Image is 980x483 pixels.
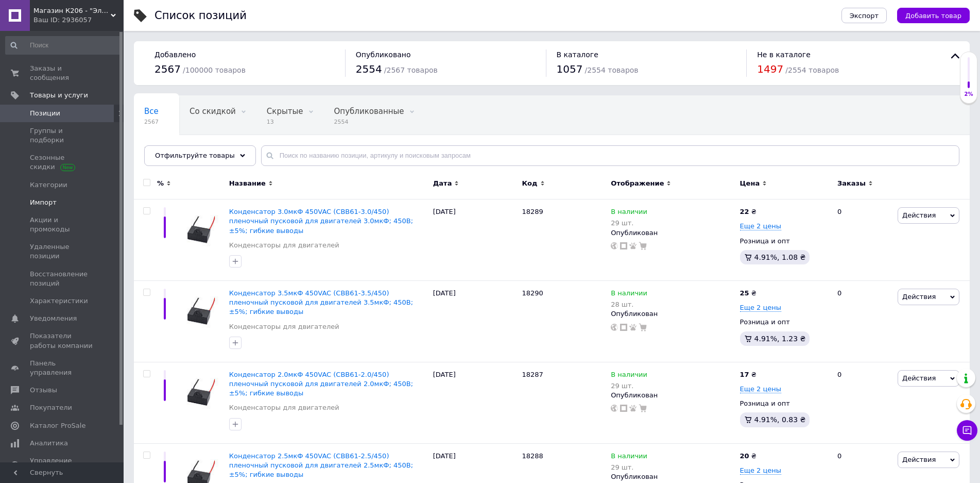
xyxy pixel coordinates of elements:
[30,126,95,145] span: Группы и подборки
[902,293,936,301] span: Действия
[30,403,72,412] span: Покупатели
[611,219,647,227] div: 29 шт.
[611,472,734,481] div: Опубликован
[30,109,60,118] span: Позиции
[229,289,413,315] a: Конденсатор 3.5мкФ 450VAC (CBB61-3.5/450) пленочный пусковой для двигателей 3.5мкФ; 450В; ±5%; ги...
[144,118,159,126] span: 2567
[522,179,537,188] span: Код
[841,8,887,23] button: Экспорт
[611,309,734,319] div: Опубликован
[611,208,647,219] span: В наличии
[229,452,413,478] span: Конденсатор 2.5мкФ 450VAC (CBB61-2.5/450) пленочный пусковой для двигателей 2.5мкФ; 450В; ±5%; ги...
[831,199,895,281] div: 0
[384,66,438,74] span: / 2567 товаров
[611,452,647,463] span: В наличии
[611,228,734,238] div: Опубликован
[837,179,866,188] span: Заказы
[611,463,647,471] div: 29 шт.
[175,207,224,256] img: Конденсатор 3.0мкФ 450VAC (CBB61-3.0/450) пленочный пусковой для двигателей 3.0мкФ; 450В; ±5%; ги...
[905,12,961,20] span: Добавить товар
[611,301,647,308] div: 28 шт.
[522,289,543,297] span: 18290
[957,420,977,441] button: Чат с покупателем
[30,439,68,448] span: Аналитика
[229,322,339,331] a: Конденсаторы для двигателей
[902,456,936,463] span: Действия
[740,399,829,408] div: Розница и опт
[356,63,382,75] span: 2554
[522,208,543,215] span: 18289
[902,211,936,219] span: Действия
[229,208,413,234] a: Конденсатор 3.0мкФ 450VAC (CBB61-3.0/450) пленочный пусковой для двигателей 3.0мкФ; 450В; ±5%; ги...
[267,107,303,116] span: Скрытые
[5,36,122,55] input: Поиск
[557,63,583,75] span: 1057
[611,289,647,300] span: В наличии
[611,391,734,400] div: Опубликован
[740,385,782,393] span: Еще 2 цены
[30,456,95,475] span: Управление сайтом
[757,51,811,59] span: Не в каталоге
[30,359,95,377] span: Панель управления
[30,296,88,306] span: Характеристики
[183,66,246,74] span: / 100000 товаров
[30,331,95,350] span: Показатели работы компании
[30,91,88,100] span: Товары и услуги
[334,118,404,126] span: 2554
[740,289,749,297] b: 25
[229,371,413,397] a: Конденсатор 2.0мкФ 450VAC (CBB61-2.0/450) пленочный пусковой для двигателей 2.0мкФ; 450В; ±5%; ги...
[30,270,95,288] span: Восстановление позиций
[144,107,159,116] span: Все
[740,452,757,461] div: ₴
[30,153,95,172] span: Сезонные скидки
[30,180,67,190] span: Категории
[757,63,783,75] span: 1497
[433,179,452,188] span: Дата
[740,208,749,215] b: 22
[785,66,839,74] span: / 2554 товаров
[754,335,806,343] span: 4.91%, 1.23 ₴
[740,452,749,460] b: 20
[30,64,95,82] span: Заказы и сообщения
[356,51,411,59] span: Опубликовано
[30,242,95,261] span: Удаленные позиции
[740,207,757,216] div: ₴
[831,362,895,443] div: 0
[522,452,543,460] span: 18288
[902,374,936,382] span: Действия
[154,63,181,75] span: 2567
[850,12,879,20] span: Экспорт
[334,107,404,116] span: Опубликованные
[754,415,806,424] span: 4.91%, 0.83 ₴
[740,371,749,378] b: 17
[431,199,520,281] div: [DATE]
[154,10,247,21] div: Список позиций
[740,467,782,475] span: Еще 2 цены
[831,281,895,362] div: 0
[30,386,57,395] span: Отзывы
[960,91,977,98] div: 2%
[229,179,266,188] span: Название
[30,314,77,323] span: Уведомления
[611,179,664,188] span: Отображение
[740,222,782,230] span: Еще 2 цены
[229,403,339,412] a: Конденсаторы для двигателей
[740,370,757,379] div: ₴
[740,237,829,246] div: Розница и опт
[431,362,520,443] div: [DATE]
[155,152,235,159] span: Отфильтруйте товары
[261,145,959,166] input: Поиск по названию позиции, артикулу и поисковым запросам
[33,15,124,25] div: Ваш ID: 2936057
[144,146,179,155] span: Витрина
[175,370,224,419] img: Конденсатор 2.0мкФ 450VAC (CBB61-2.0/450) пленочный пусковой для двигателей 2.0мкФ; 450В; ±5%; ги...
[30,198,57,207] span: Импорт
[33,6,111,15] span: Магазин К206 - "Электронные компоненты"
[175,289,224,338] img: Конденсатор 3.5мкФ 450VAC (CBB61-3.5/450) пленочный пусковой для двигателей 3.5мкФ; 450В; ±5%; ги...
[740,289,757,298] div: ₴
[754,253,806,261] span: 4.91%, 1.08 ₴
[585,66,639,74] span: / 2554 товаров
[611,371,647,381] span: В наличии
